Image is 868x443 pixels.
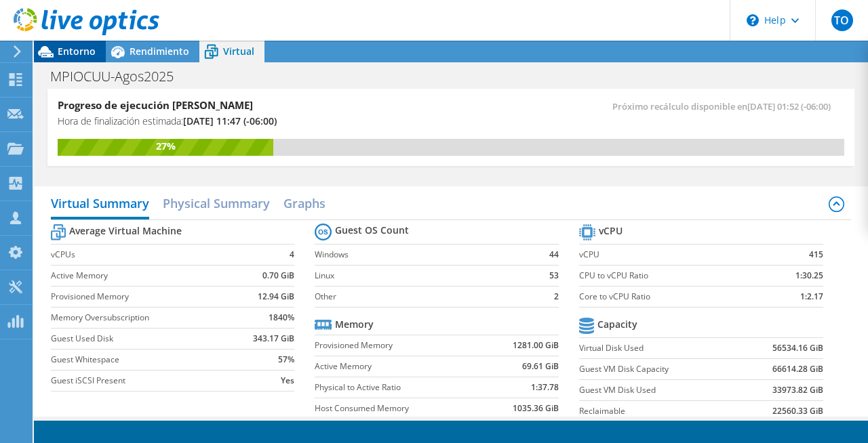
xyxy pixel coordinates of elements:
b: 1:30.25 [795,269,823,282]
b: 1035.36 GiB [513,402,559,415]
b: 415 [809,248,823,261]
label: Reclaimable [579,404,738,418]
h2: Physical Summary [163,190,270,217]
b: 12.94 GiB [258,290,294,303]
b: 1281.00 GiB [513,339,559,352]
label: Provisioned Memory [315,339,482,352]
b: 44 [549,248,559,261]
b: 1840% [269,311,294,324]
label: Guest VM Disk Used [579,383,738,397]
b: 33973.82 GiB [772,383,823,397]
label: CPU to vCPU Ratio [579,269,759,282]
b: 22560.33 GiB [772,404,823,418]
b: 69.61 GiB [522,360,559,373]
b: 57% [278,353,294,366]
label: Physical to Active Ratio [315,381,482,394]
label: Active Memory [51,269,236,282]
span: [DATE] 11:47 (-06:00) [183,114,277,127]
div: 27% [58,139,273,154]
label: Linux [315,269,536,282]
label: Host Consumed Memory [315,402,482,415]
label: Provisioned Memory [51,290,236,303]
h4: Hora de finalización estimada: [58,114,277,129]
b: 343.17 GiB [253,332,294,345]
label: Active Memory [315,360,482,373]
label: Other [315,290,536,303]
label: Guest iSCSI Present [51,374,236,387]
span: [DATE] 01:52 (-06:00) [747,100,831,112]
b: Memory [335,318,374,331]
span: Virtual [223,45,254,58]
b: Yes [281,374,294,387]
h1: MPIOCUU-Agos2025 [44,69,195,84]
b: 66614.28 GiB [772,362,823,376]
b: 1:37.78 [531,381,559,394]
label: Guest Used Disk [51,332,236,345]
label: vCPU [579,248,759,261]
b: 1:2.17 [800,290,823,303]
label: vCPUs [51,248,236,261]
span: Rendimiento [130,45,189,58]
b: Guest OS Count [335,224,409,237]
b: 0.70 GiB [262,269,294,282]
label: Memory Oversubscription [51,311,236,324]
span: TO [831,9,853,31]
b: vCPU [599,224,623,238]
b: 4 [290,248,294,261]
label: Guest VM Disk Capacity [579,362,738,376]
b: 2 [554,290,559,303]
b: Capacity [597,318,637,331]
span: Entorno [58,45,96,58]
b: 56534.16 GiB [772,341,823,355]
svg: \n [747,14,759,26]
label: Windows [315,248,536,261]
h2: Graphs [283,190,325,217]
label: Guest Whitespace [51,353,236,366]
h2: Virtual Summary [51,190,149,219]
label: Virtual Disk Used [579,341,738,355]
b: 53 [549,269,559,282]
label: Core to vCPU Ratio [579,290,759,303]
span: Próximo recálculo disponible en [612,100,837,112]
b: Average Virtual Machine [69,224,182,238]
